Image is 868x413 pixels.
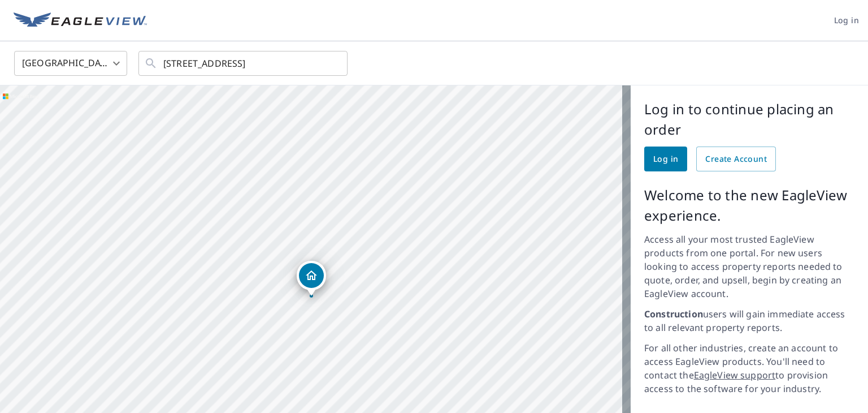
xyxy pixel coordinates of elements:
p: Log in to continue placing an order [644,99,854,140]
a: Create Account [696,147,776,171]
a: Log in [644,147,687,171]
p: Access all your most trusted EagleView products from one portal. For new users looking to access ... [644,233,854,300]
a: EagleView support [694,369,776,381]
p: For all other industries, create an account to access EagleView products. You'll need to contact ... [644,341,854,395]
span: Log in [834,14,859,28]
div: [GEOGRAPHIC_DATA] [14,48,127,79]
span: Log in [653,152,678,166]
input: Search by address or latitude-longitude [163,48,324,79]
strong: Construction [644,308,703,320]
div: Dropped pin, building 1, Residential property, 429 Route 129 Loudon, NH 03307 [297,261,326,296]
p: Welcome to the new EagleView experience. [644,185,854,226]
span: Create Account [705,152,767,166]
p: users will gain immediate access to all relevant property reports. [644,307,854,334]
img: EV Logo [14,12,147,29]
